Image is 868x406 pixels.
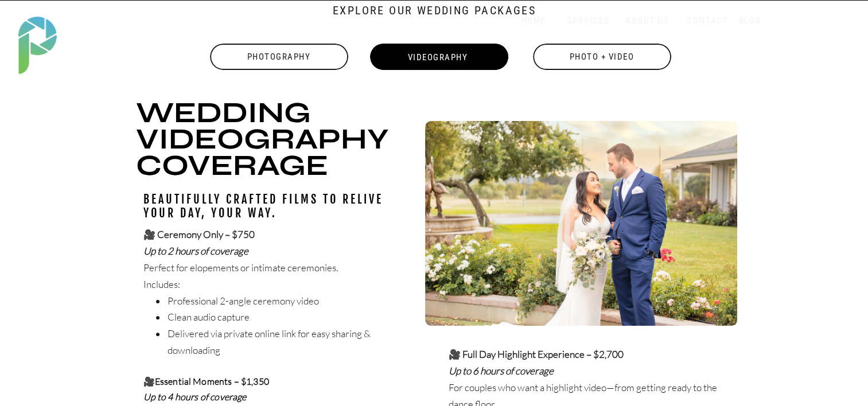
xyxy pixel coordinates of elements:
li: Delivered via private online link for easy sharing & downloading [166,326,402,359]
li: Clean audio capture [166,309,402,326]
a: Photography [209,44,349,70]
h3: Wedding Videography Coverage [136,100,478,178]
li: Professional 2-angle ceremony video [166,293,402,310]
h2: Explore our Wedding Packages [297,3,573,26]
i: Up to 6 hours of coverage [449,365,554,377]
b: Essential Moments – $1,350 [155,376,269,387]
a: ABOUT US [623,15,672,26]
i: Up to 2 hours of coverage [143,245,248,257]
a: BLOG [736,15,765,26]
a: Photo + Video [532,44,672,70]
b: 🎥 Ceremony Only – $750 [143,228,255,240]
a: CONTACT [684,15,731,26]
h3: Beautifully crafted films to relive your day, your way. [143,193,418,210]
b: 🎥 Full Day Highlight Experience – $2,700 [449,348,624,377]
a: SERVICES [565,15,613,26]
div: Videography [368,44,508,70]
b: Up to 4 hours of coverage [143,391,247,403]
a: HOME [509,15,558,26]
